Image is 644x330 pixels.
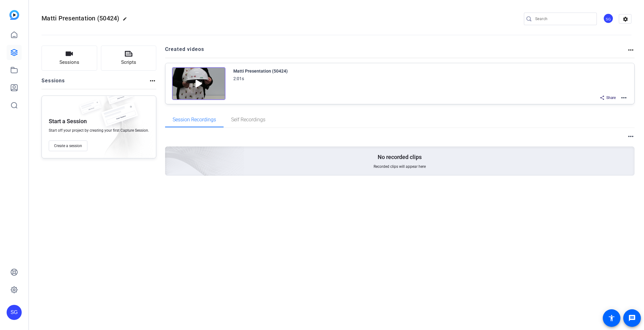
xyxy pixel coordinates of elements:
[627,46,635,54] mat-icon: more_horiz
[233,75,244,82] div: 2:01s
[378,153,422,161] p: No recorded clips
[101,46,157,71] button: Scripts
[165,46,627,58] h2: Created videos
[149,77,156,85] mat-icon: more_horiz
[49,140,87,151] button: Create a session
[535,15,592,23] input: Search
[123,17,130,24] mat-icon: edit
[49,128,149,133] span: Start off your project by creating your first Capture Session.
[42,46,97,71] button: Sessions
[231,117,265,122] span: Self Recordings
[42,14,119,22] span: Matti Presentation (50424)
[627,133,635,140] mat-icon: more_horiz
[54,143,82,148] span: Create a session
[92,94,153,161] img: embarkstudio-empty-session.png
[603,13,613,24] div: SG
[172,67,225,100] img: Creator Project Thumbnail
[121,59,136,66] span: Scripts
[76,100,105,118] img: fake-session.png
[9,10,19,20] img: blue-gradient.svg
[173,117,216,122] span: Session Recordings
[59,59,79,66] span: Sessions
[606,95,616,100] span: Share
[603,13,614,24] ngx-avatar: Susan Green
[42,77,65,89] h2: Sessions
[374,164,426,169] span: Recorded clips will appear here
[102,86,137,109] img: fake-session.png
[233,67,288,75] div: Matti Presentation (50424)
[628,314,636,322] mat-icon: message
[620,94,628,102] mat-icon: more_horiz
[619,14,632,24] mat-icon: settings
[7,305,22,320] div: SG
[49,118,87,125] p: Start a Session
[95,85,245,221] img: embarkstudio-empty-session.png
[96,102,143,133] img: fake-session.png
[608,314,615,322] mat-icon: accessibility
